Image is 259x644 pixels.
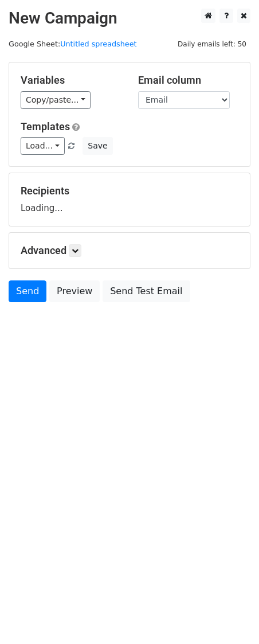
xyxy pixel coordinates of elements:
a: Untitled spreadsheet [60,40,136,48]
a: Preview [49,280,100,302]
a: Send Test Email [103,280,190,302]
small: Google Sheet: [9,40,137,48]
h5: Advanced [21,244,238,257]
button: Save [83,137,112,155]
span: Daily emails left: 50 [174,38,250,50]
h5: Recipients [21,185,238,197]
div: Loading... [21,185,238,214]
h5: Email column [138,74,238,87]
a: Copy/paste... [21,91,91,109]
h5: Variables [21,74,121,87]
h2: New Campaign [9,9,250,28]
a: Send [9,280,46,302]
a: Daily emails left: 50 [174,40,250,48]
a: Templates [21,120,70,132]
a: Load... [21,137,65,155]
